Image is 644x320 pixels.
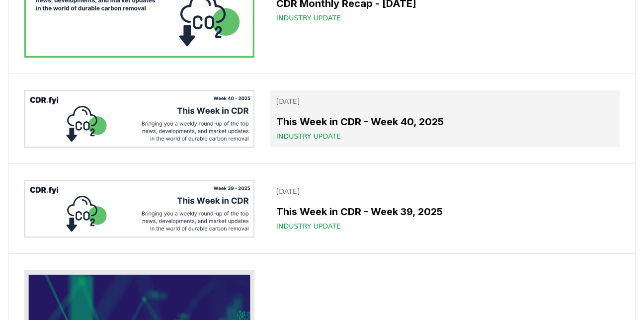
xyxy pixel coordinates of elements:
[276,131,341,141] span: Industry Update
[276,96,614,106] p: [DATE]
[276,13,341,23] span: Industry Update
[270,180,620,237] a: [DATE]This Week in CDR - Week 39, 2025Industry Update
[270,90,620,147] a: [DATE]This Week in CDR - Week 40, 2025Industry Update
[276,186,614,196] p: [DATE]
[24,180,254,238] img: This Week in CDR - Week 39, 2025 blog post image
[276,114,614,129] h3: This Week in CDR - Week 40, 2025
[276,221,341,231] span: Industry Update
[276,204,614,219] h3: This Week in CDR - Week 39, 2025
[24,90,254,148] img: This Week in CDR - Week 40, 2025 blog post image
